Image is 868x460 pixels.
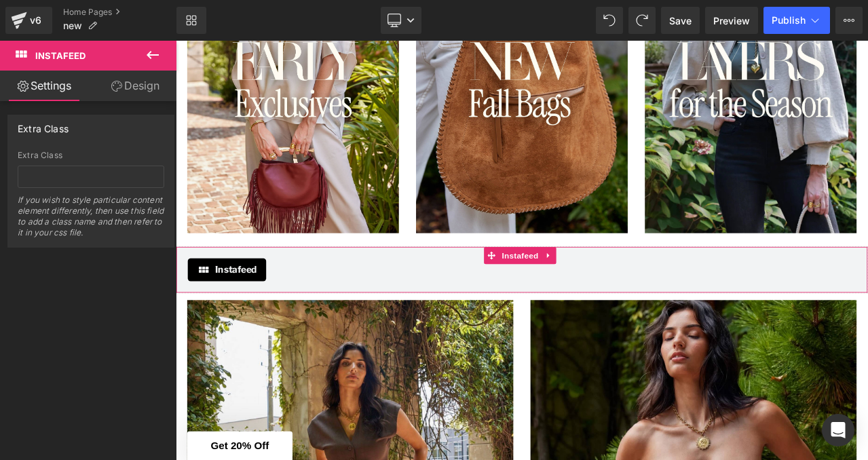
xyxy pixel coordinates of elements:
span: Instafeed [47,264,96,280]
a: Preview [705,7,758,34]
a: Design [91,71,179,101]
button: Undo [596,7,623,34]
a: Home Pages [63,7,176,18]
span: Preview [713,14,750,28]
span: Save [669,14,692,28]
span: Publish [772,15,806,26]
span: Instafeed [35,50,86,61]
button: Redo [628,7,656,34]
button: More [835,7,863,34]
span: Instafeed [383,245,434,265]
a: v6 [5,7,52,34]
a: Expand / Collapse [434,245,451,265]
div: Extra Class [18,115,69,134]
div: Open Intercom Messenger [822,414,854,446]
div: v6 [27,12,44,29]
a: New Library [176,7,206,34]
button: Publish [763,7,830,34]
div: If you wish to style particular content element differently, then use this field to add a class n... [18,195,164,247]
span: new [63,20,82,31]
div: Extra Class [18,151,164,160]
